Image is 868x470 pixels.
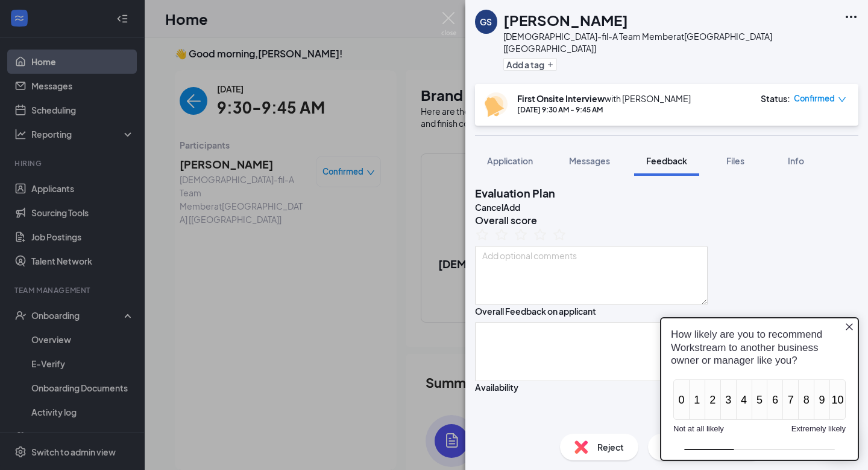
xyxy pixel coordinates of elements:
[646,155,687,166] span: Feedback
[838,95,846,104] span: down
[503,58,557,71] button: PlusAdd a tag
[503,201,520,214] button: Add
[514,227,528,242] svg: StarBorder
[794,92,835,105] span: Confirmed
[480,16,492,28] div: GS
[597,440,624,454] span: Reject
[475,305,596,317] div: Overall Feedback on applicant
[475,227,489,242] svg: StarBorder
[651,307,868,470] iframe: Sprig User Feedback Dialog
[475,201,503,214] button: Cancel
[726,155,744,166] span: Files
[569,155,610,166] span: Messages
[475,185,708,201] h2: Evaluation Plan
[552,227,567,242] svg: StarBorder
[517,105,691,115] div: [DATE] 9:30 AM - 9:45 AM
[475,214,708,227] h3: Overall score
[487,155,533,166] span: Application
[503,10,628,30] h1: [PERSON_NAME]
[844,10,858,24] svg: Ellipses
[547,61,554,68] svg: Plus
[517,93,605,104] b: First Onsite Interview
[494,227,509,242] svg: StarBorder
[517,92,691,105] div: with [PERSON_NAME]
[788,155,804,166] span: Info
[533,227,547,242] svg: StarBorder
[761,92,790,105] div: Status :
[503,30,838,54] div: [DEMOGRAPHIC_DATA]-fil-A Team Member at [GEOGRAPHIC_DATA] [[GEOGRAPHIC_DATA]]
